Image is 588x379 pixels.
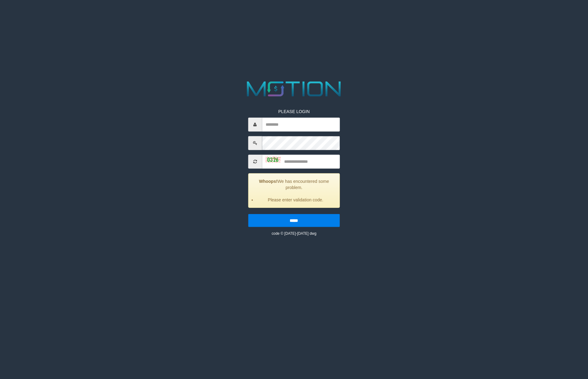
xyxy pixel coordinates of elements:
img: MOTION_logo.png [242,79,346,99]
li: Please enter validation code. [256,197,335,203]
small: code © [DATE]-[DATE] dwg [271,231,316,236]
p: PLEASE LOGIN [248,108,340,115]
img: captcha [265,157,280,163]
div: We has encountered some problem. [248,173,340,208]
strong: Whoops! [259,179,278,184]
